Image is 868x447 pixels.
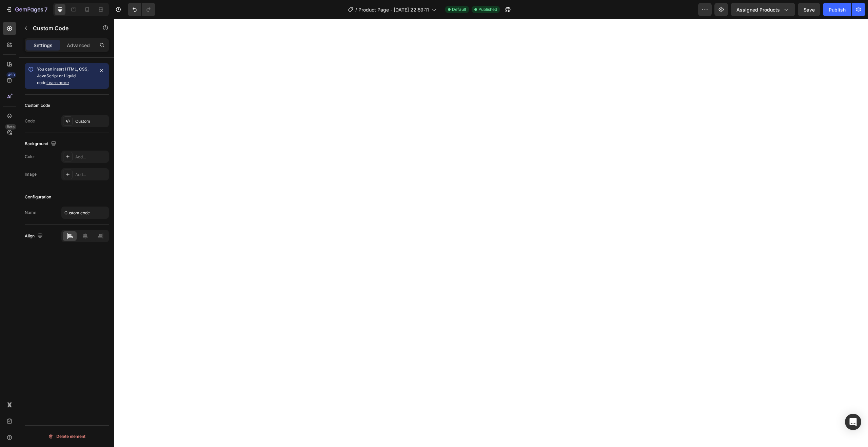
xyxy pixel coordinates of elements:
div: Add... [75,172,107,178]
div: 450 [6,72,16,78]
p: Custom Code [33,24,91,32]
span: Save [804,7,815,13]
span: You can insert HTML, CSS, JavaScript or Liquid code [37,66,88,85]
div: Configuration [25,194,51,200]
span: Published [478,6,497,13]
button: Save [798,3,820,16]
button: Assigned Products [731,3,795,16]
div: Code [25,118,35,124]
div: Publish [829,6,846,13]
div: Undo/Redo [128,3,155,16]
iframe: Design area [114,19,868,447]
p: Advanced [67,42,90,49]
div: Custom code [25,102,50,109]
span: Assigned Products [736,6,780,13]
button: 7 [3,3,51,16]
p: 7 [44,5,47,14]
a: Learn more [46,80,69,85]
button: Delete element [25,431,109,442]
div: Image [25,171,37,177]
div: Beta [5,124,16,130]
button: Publish [823,3,851,16]
span: Default [452,6,466,13]
div: Custom [75,118,107,124]
div: Align [25,232,44,241]
span: Product Page - [DATE] 22:59:11 [358,6,429,13]
p: Settings [34,42,53,49]
span: / [355,6,357,13]
div: Open Intercom Messenger [845,414,861,430]
div: Add... [75,154,107,160]
div: Color [25,154,35,160]
div: Background [25,139,58,149]
div: Name [25,210,36,216]
div: Delete element [48,432,85,441]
